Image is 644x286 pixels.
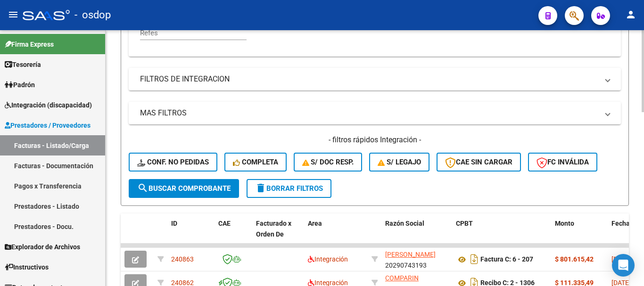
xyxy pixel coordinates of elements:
button: Buscar Comprobante [129,179,239,198]
span: Facturado x Orden De [256,220,291,238]
span: Razón Social [385,220,424,227]
button: S/ legajo [369,153,429,172]
mat-icon: person [625,9,636,20]
span: Integración [308,255,348,263]
i: Descargar documento [468,252,480,267]
span: - osdop [74,5,111,25]
span: Area [308,220,322,227]
datatable-header-cell: Razón Social [381,213,452,255]
datatable-header-cell: Facturado x Orden De [252,213,304,255]
button: S/ Doc Resp. [294,153,363,172]
mat-panel-title: MAS FILTROS [140,108,598,118]
span: FC Inválida [537,158,589,166]
mat-icon: search [137,182,149,194]
span: Borrar Filtros [255,184,323,193]
span: [DATE] [611,255,631,263]
span: Explorador de Archivos [5,242,80,252]
mat-expansion-panel-header: MAS FILTROS [129,102,621,124]
span: Integración (discapacidad) [5,100,92,110]
button: Completa [224,153,287,172]
datatable-header-cell: CAE [215,213,252,255]
span: Buscar Comprobante [137,184,231,193]
div: Open Intercom Messenger [612,254,635,277]
span: CPBT [456,220,473,227]
span: [PERSON_NAME] [385,251,436,258]
mat-expansion-panel-header: FILTROS DE INTEGRACION [129,68,621,90]
span: Firma Express [5,39,54,49]
button: Borrar Filtros [247,179,331,198]
div: 20290743193 [385,249,448,269]
mat-icon: delete [255,182,266,194]
span: Instructivos [5,262,49,272]
span: Conf. no pedidas [137,158,209,166]
span: ID [171,220,177,227]
datatable-header-cell: Monto [551,213,608,255]
mat-icon: menu [8,9,19,20]
span: CAE [218,220,231,227]
button: CAE SIN CARGAR [437,153,521,172]
datatable-header-cell: Area [304,213,368,255]
span: Monto [555,220,574,227]
span: Padrón [5,80,35,90]
datatable-header-cell: CPBT [452,213,551,255]
button: FC Inválida [528,153,597,172]
strong: Factura C: 6 - 207 [480,256,533,263]
span: CAE SIN CARGAR [445,158,512,166]
span: 240863 [171,255,194,263]
span: Completa [233,158,278,166]
strong: $ 801.615,42 [555,255,594,263]
span: S/ Doc Resp. [302,158,354,166]
span: Prestadores / Proveedores [5,120,91,131]
span: S/ legajo [378,158,421,166]
mat-panel-title: FILTROS DE INTEGRACION [140,74,598,84]
h4: - filtros rápidos Integración - [129,135,621,145]
button: Conf. no pedidas [129,153,217,172]
datatable-header-cell: ID [167,213,215,255]
span: Tesorería [5,59,41,70]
